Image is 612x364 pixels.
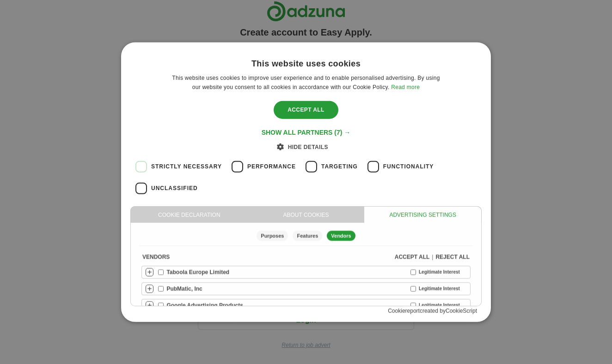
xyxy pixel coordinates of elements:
b: Legitimate Interest [419,285,460,292]
div: Advertising Settings [364,207,481,223]
div: + [146,285,153,293]
div: This website uses cookies [251,58,361,69]
a: report, opens a new window [405,308,420,314]
span: Strictly necessary [151,162,222,171]
div: + [146,268,153,276]
span: Targeting [321,162,358,171]
div: Accept all [274,101,338,119]
div: Features [293,231,322,241]
div: Cookie consent dialog [121,42,491,322]
span: Show all partners [262,129,333,136]
span: Hide details [288,144,328,150]
span: Performance [247,162,296,171]
div: + [146,301,153,310]
div: Cookie declaration [131,207,248,223]
b: PubMatic, Inc [166,285,202,293]
b: Google Advertising Products [166,301,243,310]
b: Legitimate Interest [419,269,460,275]
div: Purposes [257,231,288,241]
a: CookieScript Consent Management Platform, opens a new window [446,308,477,314]
a: Read more, opens a new window [391,84,420,90]
span: Functionality [383,162,434,171]
b: Legitimate Interest [419,302,460,309]
div: Vendors [327,231,355,241]
div: About cookies [248,207,365,223]
span: (7) → [334,129,350,136]
div: | [432,253,433,261]
span: Unclassified [151,184,198,192]
div: Accept all [395,253,430,261]
div: Hide details [284,142,328,151]
span: This website uses cookies to improve user experience and to enable personalised advertising. By u... [172,75,440,90]
div: Vendors [142,253,170,261]
div: Show all partners (7) → [262,128,351,137]
div: Cookie created by [130,307,482,315]
div: Reject all [435,253,470,261]
b: Taboola Europe Limited [166,268,229,276]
